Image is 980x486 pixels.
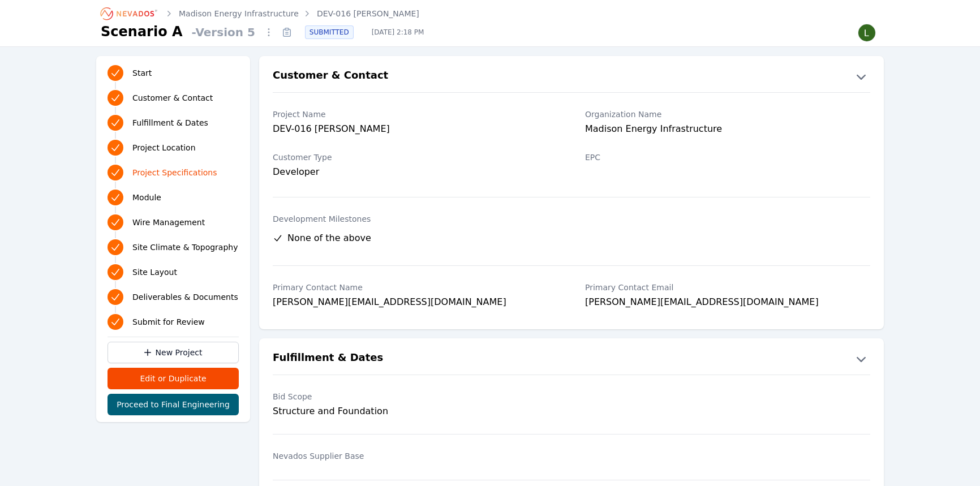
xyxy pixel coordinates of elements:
[132,142,196,153] span: Project Location
[273,152,558,163] label: Customer Type
[317,8,419,19] a: DEV-016 [PERSON_NAME]
[101,23,183,41] h1: Scenario A
[132,266,177,278] span: Site Layout
[585,122,870,138] div: Madison Energy Infrastructure
[101,5,419,23] nav: Breadcrumb
[259,67,884,85] button: Customer & Contact
[585,109,870,120] label: Organization Name
[108,63,239,332] nav: Progress
[108,368,239,389] button: Edit or Duplicate
[585,282,870,293] label: Primary Contact Email
[273,295,558,311] div: [PERSON_NAME][EMAIL_ADDRESS][DOMAIN_NAME]
[132,192,161,203] span: Module
[132,291,238,303] span: Deliverables & Documents
[132,316,205,328] span: Submit for Review
[273,109,558,120] label: Project Name
[132,92,213,104] span: Customer & Contact
[273,282,558,293] label: Primary Contact Name
[273,67,388,85] h2: Customer & Contact
[108,394,239,415] button: Proceed to Final Engineering
[132,167,217,178] span: Project Specifications
[273,350,383,368] h2: Fulfillment & Dates
[132,117,208,128] span: Fulfillment & Dates
[273,122,558,138] div: DEV-016 [PERSON_NAME]
[585,152,870,163] label: EPC
[179,8,299,19] a: Madison Energy Infrastructure
[273,391,558,402] label: Bid Scope
[287,231,371,245] span: None of the above
[273,450,558,462] label: Nevados Supplier Base
[132,242,238,253] span: Site Climate & Topography
[132,67,152,79] span: Start
[858,24,876,42] img: Lamar Washington
[273,165,558,179] div: Developer
[108,342,239,363] a: New Project
[187,24,260,40] span: - Version 5
[363,28,433,37] span: [DATE] 2:18 PM
[585,295,870,311] div: [PERSON_NAME][EMAIL_ADDRESS][DOMAIN_NAME]
[273,405,558,418] div: Structure and Foundation
[259,350,884,368] button: Fulfillment & Dates
[273,213,870,225] label: Development Milestones
[305,25,354,39] div: SUBMITTED
[132,217,205,228] span: Wire Management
